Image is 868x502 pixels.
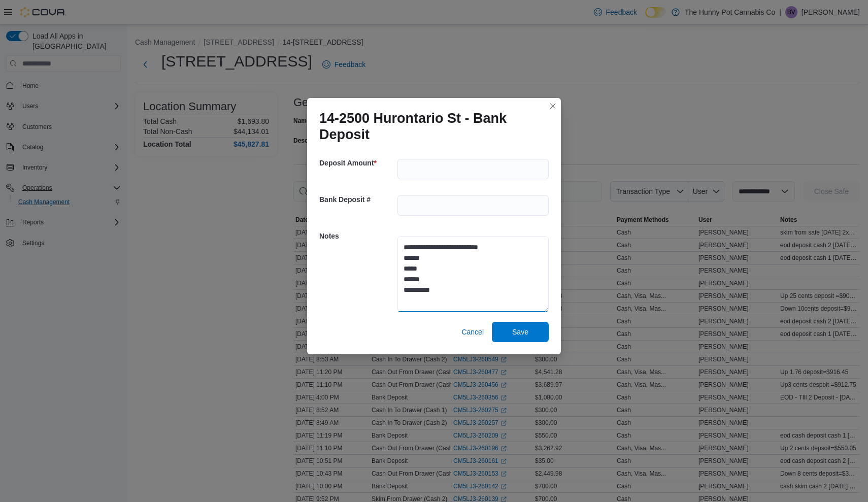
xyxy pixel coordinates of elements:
span: Save [512,327,528,337]
h5: Deposit Amount [319,153,395,173]
button: Cancel [457,322,488,342]
h1: 14-2500 Hurontario St - Bank Deposit [319,110,541,143]
button: Save [492,322,549,342]
button: Closes this modal window [547,100,559,112]
h5: Notes [319,226,395,246]
span: Cancel [461,327,484,337]
h5: Bank Deposit # [319,189,395,210]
